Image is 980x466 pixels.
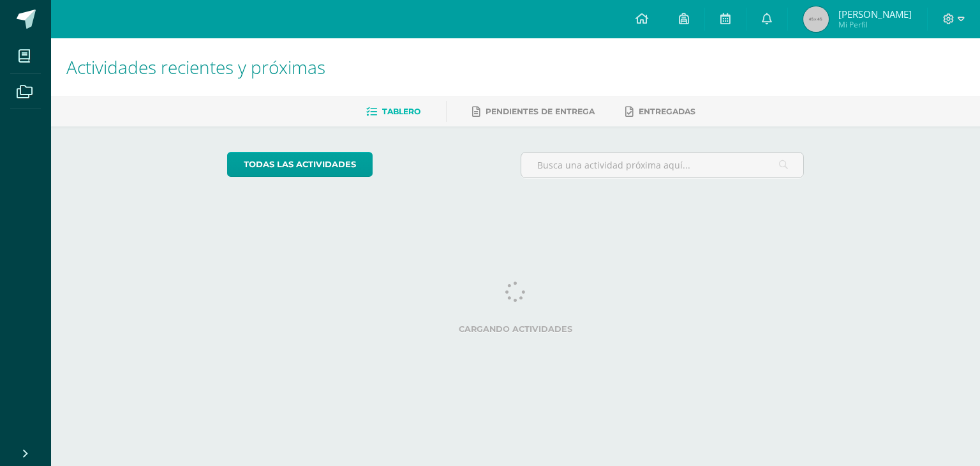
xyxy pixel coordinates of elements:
[472,101,595,122] a: Pendientes de entrega
[227,324,805,334] label: Cargando actividades
[838,8,912,20] span: [PERSON_NAME]
[66,55,325,79] span: Actividades recientes y próximas
[639,107,695,116] span: Entregadas
[227,152,373,177] a: todas las Actividades
[625,101,695,122] a: Entregadas
[521,153,804,177] input: Busca una actividad próxima aquí...
[366,101,420,122] a: Tablero
[486,107,595,116] span: Pendientes de entrega
[838,19,912,30] span: Mi Perfil
[382,107,420,116] span: Tablero
[803,6,829,32] img: 45x45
